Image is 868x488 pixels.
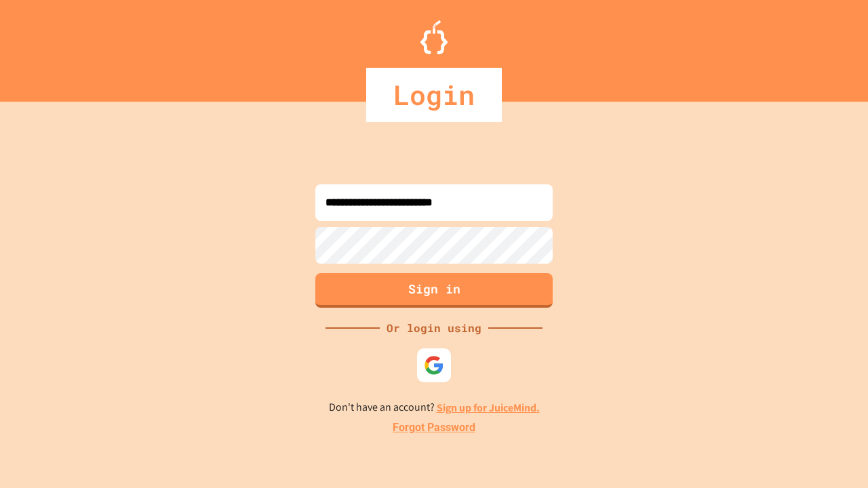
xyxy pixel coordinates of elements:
img: google-icon.svg [424,355,444,375]
img: Logo.svg [420,20,448,54]
button: Sign in [315,273,553,308]
div: Login [366,68,502,122]
p: Don't have an account? [329,399,540,416]
a: Forgot Password [393,420,475,436]
a: Sign up for JuiceMind. [437,401,540,415]
div: Or login using [380,320,488,336]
